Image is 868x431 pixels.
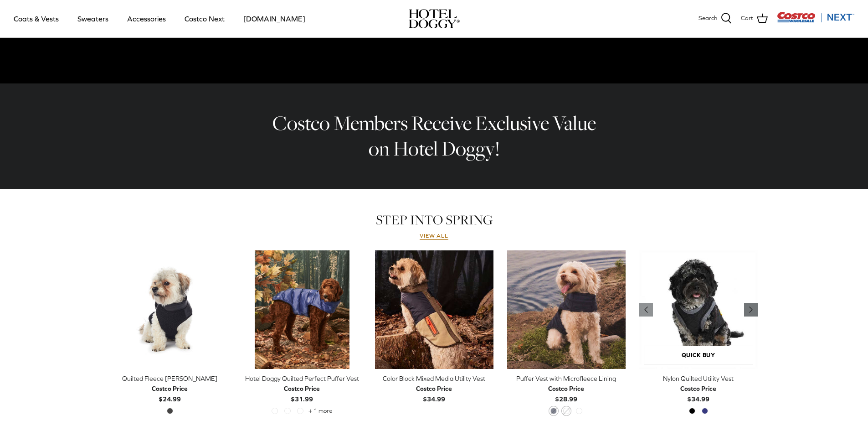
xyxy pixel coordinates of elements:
[680,384,716,394] div: Costco Price
[284,384,320,402] b: $31.99
[284,384,320,394] div: Costco Price
[235,3,313,34] a: [DOMAIN_NAME]
[375,250,493,369] img: tan dog wearing a blue & brown vest
[243,250,361,369] a: Hotel Doggy Quilted Perfect Puffer Vest
[375,374,493,404] a: Color Block Mixed Media Utility Vest Costco Price$34.99
[548,384,584,402] b: $28.99
[111,374,229,404] a: Quilted Fleece [PERSON_NAME] Costco Price$24.99
[152,384,188,402] b: $24.99
[409,9,460,28] img: hoteldoggycom
[111,250,229,369] a: Quilted Fleece Melton Vest
[5,3,67,34] a: Coats & Vests
[420,233,449,240] a: View all
[152,384,188,394] div: Costco Price
[639,250,758,369] a: Nylon Quilted Utility Vest
[416,384,452,402] b: $34.99
[507,250,626,369] a: Puffer Vest with Microfleece Lining
[376,211,493,229] a: STEP INTO SPRING
[507,374,626,404] a: Puffer Vest with Microfleece Lining Costco Price$28.99
[644,346,753,364] a: Quick buy
[777,11,854,23] img: Costco Next
[375,374,493,384] div: Color Block Mixed Media Utility Vest
[266,110,603,162] h2: Costco Members Receive Exclusive Value on Hotel Doggy!
[639,303,653,317] a: Previous
[741,13,768,25] a: Cart
[308,408,332,414] span: + 1 more
[119,3,174,34] a: Accessories
[243,374,361,384] div: Hotel Doggy Quilted Perfect Puffer Vest
[639,374,758,384] div: Nylon Quilted Utility Vest
[699,14,717,23] span: Search
[741,14,753,23] span: Cart
[409,9,460,28] a: hoteldoggy.com hoteldoggycom
[548,384,584,394] div: Costco Price
[416,384,452,394] div: Costco Price
[639,374,758,404] a: Nylon Quilted Utility Vest Costco Price$34.99
[777,17,854,24] a: Visit Costco Next
[111,374,229,384] div: Quilted Fleece [PERSON_NAME]
[243,374,361,404] a: Hotel Doggy Quilted Perfect Puffer Vest Costco Price$31.99
[744,303,758,317] a: Previous
[375,250,493,369] a: Color Block Mixed Media Utility Vest
[69,3,117,34] a: Sweaters
[699,13,732,25] a: Search
[680,384,716,402] b: $34.99
[176,3,233,34] a: Costco Next
[507,374,626,384] div: Puffer Vest with Microfleece Lining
